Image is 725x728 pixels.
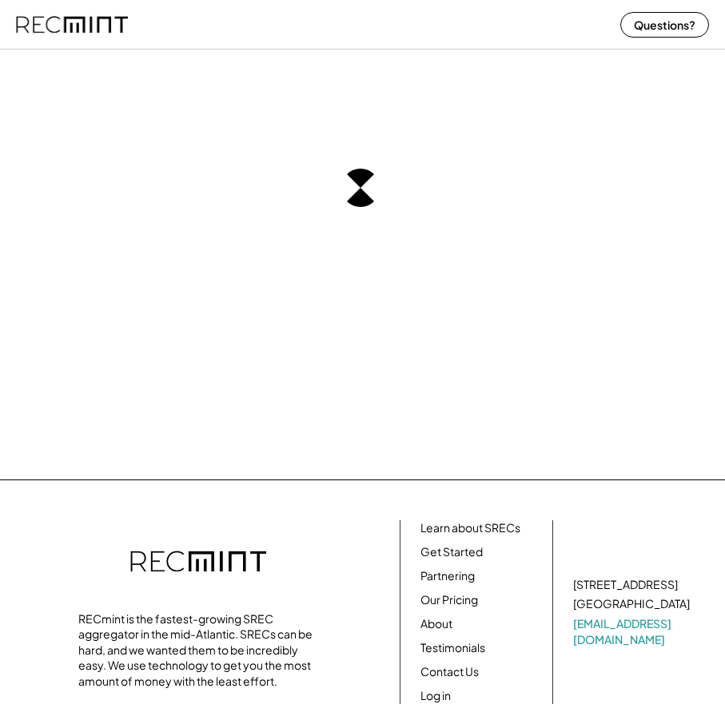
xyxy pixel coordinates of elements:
[420,616,452,632] a: About
[420,568,475,584] a: Partnering
[420,544,483,560] a: Get Started
[130,535,266,591] img: recmint-logotype%403x.png
[420,640,485,656] a: Testimonials
[420,592,478,608] a: Our Pricing
[573,577,678,593] div: [STREET_ADDRESS]
[78,611,318,690] div: RECmint is the fastest-growing SREC aggregator in the mid-Atlantic. SRECs can be hard, and we wan...
[620,12,709,38] button: Questions?
[573,596,690,612] div: [GEOGRAPHIC_DATA]
[16,3,128,46] img: recmint-logotype%403x%20%281%29.jpeg
[420,520,520,536] a: Learn about SRECs
[420,688,451,704] a: Log in
[573,616,693,647] a: [EMAIL_ADDRESS][DOMAIN_NAME]
[420,664,479,680] a: Contact Us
